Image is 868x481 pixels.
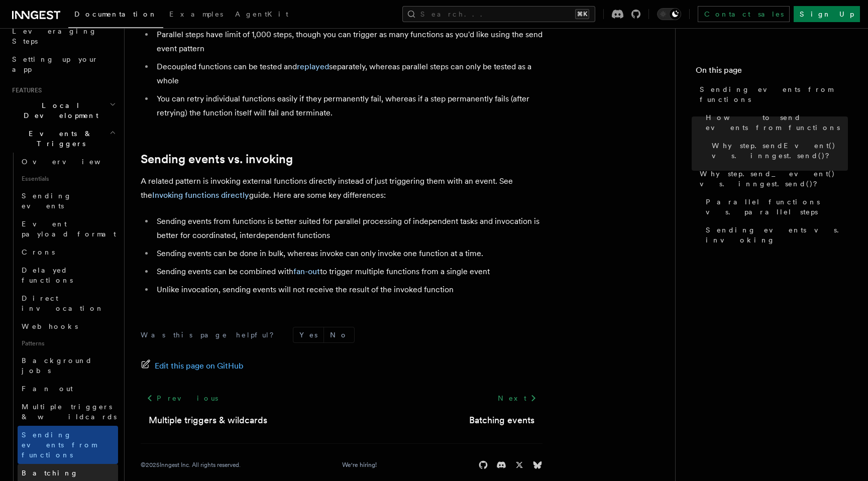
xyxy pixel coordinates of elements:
[706,112,848,133] span: How to send events from functions
[229,3,294,27] a: AgentKit
[74,10,157,18] span: Documentation
[141,330,281,340] p: Was this page helpful?
[700,169,848,189] span: Why step.send_event() vs. inngest.send()?
[154,60,542,88] li: Decoupled functions can be tested and separately, whereas parallel steps can only be tested as a ...
[18,317,118,335] a: Webhooks
[706,225,848,245] span: Sending events vs. invoking
[8,86,42,94] span: Features
[702,108,848,137] a: How to send events from functions
[18,171,118,187] span: Essentials
[235,10,288,18] span: AgentKit
[18,351,118,380] a: Background jobs
[702,221,848,249] a: Sending events vs. invoking
[18,426,118,464] a: Sending events from functions
[22,403,117,421] span: Multiple triggers & wildcards
[696,64,848,80] h4: On this page
[575,9,589,19] kbd: ⌘K
[22,158,125,166] span: Overview
[698,6,790,22] a: Contact sales
[22,294,104,312] span: Direct invocation
[18,261,118,289] a: Delayed functions
[702,193,848,221] a: Parallel functions vs. parallel steps
[141,152,293,166] a: Sending events vs. invoking
[22,356,92,375] span: Background jobs
[402,6,595,22] button: Search...⌘K
[293,267,320,276] a: fan-out
[657,8,681,20] button: Toggle dark mode
[18,380,118,398] a: Fan out
[18,289,118,317] a: Direct invocation
[342,461,377,469] a: We're hiring!
[696,80,848,108] a: Sending events from functions
[154,28,542,56] li: Parallel steps have limit of 1,000 steps, though you can trigger as many functions as you'd like ...
[141,359,244,373] a: Edit this page on GitHub
[696,165,848,193] a: Why step.send_event() vs. inngest.send()?
[8,22,118,50] a: Leveraging Steps
[706,197,848,217] span: Parallel functions vs. parallel steps
[469,413,534,427] a: Batching events
[712,141,848,161] span: Why step.sendEvent() vs. inngest.send()?
[154,283,542,297] li: Unlike invocation, sending events will not receive the result of the invoked function
[22,385,73,393] span: Fan out
[18,335,118,351] span: Patterns
[794,6,860,22] a: Sign Up
[18,243,118,261] a: Crons
[22,192,72,210] span: Sending events
[154,265,542,279] li: Sending events can be combined with to trigger multiple functions from a single event
[18,153,118,171] a: Overview
[700,84,848,104] span: Sending events from functions
[8,96,118,125] button: Local Development
[169,10,223,18] span: Examples
[141,174,542,202] p: A related pattern is invoking external functions directly instead of just triggering them with an...
[154,247,542,261] li: Sending events can be done in bulk, whereas invoke can only invoke one function at a time.
[154,214,542,243] li: Sending events from functions is better suited for parallel processing of independent tasks and i...
[324,327,354,342] button: No
[155,359,244,373] span: Edit this page on GitHub
[163,3,229,27] a: Examples
[141,461,241,469] div: © 2025 Inngest Inc. All rights reserved.
[68,3,163,28] a: Documentation
[18,215,118,243] a: Event payload format
[293,327,323,342] button: Yes
[149,413,267,427] a: Multiple triggers & wildcards
[22,220,116,238] span: Event payload format
[8,100,110,121] span: Local Development
[22,248,55,256] span: Crons
[22,322,78,330] span: Webhooks
[22,266,73,284] span: Delayed functions
[152,190,249,200] a: Invoking functions directly
[141,389,224,407] a: Previous
[8,129,110,149] span: Events & Triggers
[18,187,118,215] a: Sending events
[12,55,98,73] span: Setting up your app
[154,92,542,120] li: You can retry individual functions easily if they permanently fail, whereas if a step permanently...
[22,431,96,459] span: Sending events from functions
[492,389,542,407] a: Next
[708,137,848,165] a: Why step.sendEvent() vs. inngest.send()?
[8,125,118,153] button: Events & Triggers
[18,398,118,426] a: Multiple triggers & wildcards
[297,62,329,71] a: replayed
[8,50,118,78] a: Setting up your app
